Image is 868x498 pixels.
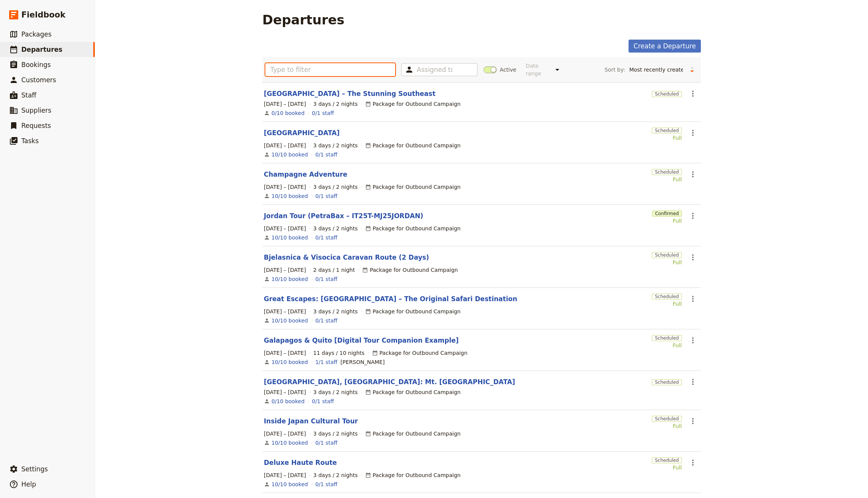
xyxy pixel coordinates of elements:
[271,358,308,366] a: View the bookings for this departure
[264,266,306,274] span: [DATE] – [DATE]
[21,122,51,129] span: Requests
[264,170,347,179] a: Champagne Adventure
[21,107,51,114] span: Suppliers
[652,252,682,258] span: Scheduled
[21,465,48,473] span: Settings
[652,134,682,142] div: Full
[652,259,682,266] div: Full
[264,89,436,98] a: [GEOGRAPHIC_DATA] – The Stunning Southeast
[271,234,308,241] a: View the bookings for this departure
[365,471,461,479] div: Package for Outbound Campaign
[21,46,62,53] span: Departures
[313,308,358,315] span: 3 days / 2 nights
[264,225,306,232] span: [DATE] – [DATE]
[652,128,682,134] span: Scheduled
[271,151,308,158] a: View the bookings for this departure
[264,128,340,137] a: [GEOGRAPHIC_DATA]
[686,292,699,305] button: Actions
[264,458,337,467] a: Deluxe Haute Route
[264,142,306,149] span: [DATE] – [DATE]
[313,388,358,396] span: 3 days / 2 nights
[21,91,37,99] span: Staff
[340,358,385,366] span: Reid Coen
[652,464,682,471] div: Full
[652,342,682,349] div: Full
[264,308,306,315] span: [DATE] – [DATE]
[312,109,334,117] a: 0/1 staff
[626,64,686,75] select: Sort by:
[365,388,461,396] div: Package for Outbound Campaign
[417,65,453,74] input: Assigned to
[313,430,358,437] span: 3 days / 2 nights
[264,100,306,108] span: [DATE] – [DATE]
[652,211,682,217] span: Confirmed
[21,137,39,145] span: Tasks
[313,225,358,232] span: 3 days / 2 nights
[264,336,459,345] a: Galapagos & Quito [Digital Tour Companion Example]
[686,415,699,428] button: Actions
[271,109,305,117] a: View the bookings for this departure
[500,66,516,73] span: Active
[312,397,334,405] a: 0/1 staff
[315,439,337,447] a: 0/1 staff
[21,9,65,21] span: Fieldbook
[629,40,701,53] a: Create a Departure
[271,480,308,488] a: View the bookings for this departure
[652,294,682,300] span: Scheduled
[362,266,458,274] div: Package for Outbound Campaign
[264,377,515,386] a: [GEOGRAPHIC_DATA], [GEOGRAPHIC_DATA]: Mt. [GEOGRAPHIC_DATA]
[686,334,699,347] button: Actions
[264,183,306,191] span: [DATE] – [DATE]
[686,64,698,75] button: Change sort direction
[652,176,682,183] div: Full
[271,317,308,324] a: View the bookings for this departure
[315,358,337,366] a: 1/1 staff
[652,91,682,97] span: Scheduled
[262,12,345,27] h1: Departures
[652,300,682,308] div: Full
[365,183,461,191] div: Package for Outbound Campaign
[271,397,305,405] a: View the bookings for this departure
[264,417,358,426] a: Inside Japan Cultural Tour
[652,457,682,463] span: Scheduled
[315,317,337,324] a: 0/1 staff
[365,142,461,149] div: Package for Outbound Campaign
[686,251,699,264] button: Actions
[271,192,308,200] a: View the bookings for this departure
[315,275,337,283] a: 0/1 staff
[21,76,56,84] span: Customers
[21,480,36,488] span: Help
[686,375,699,388] button: Actions
[652,217,682,225] div: Full
[313,183,358,191] span: 3 days / 2 nights
[652,169,682,175] span: Scheduled
[21,61,51,69] span: Bookings
[313,471,358,479] span: 3 days / 2 nights
[264,253,429,262] a: Bjelasnica & Visocica Caravan Route (2 Days)
[315,480,337,488] a: 0/1 staff
[686,456,699,469] button: Actions
[265,63,395,76] input: Type to filter
[652,335,682,341] span: Scheduled
[686,126,699,139] button: Actions
[264,388,306,396] span: [DATE] – [DATE]
[686,168,699,181] button: Actions
[372,349,468,357] div: Package for Outbound Campaign
[686,209,699,222] button: Actions
[264,471,306,479] span: [DATE] – [DATE]
[652,416,682,422] span: Scheduled
[21,30,51,38] span: Packages
[264,211,423,220] a: Jordan Tour (PetraBax – IT25T-MJ25JORDAN)
[271,275,308,283] a: View the bookings for this departure
[315,151,337,158] a: 0/1 staff
[365,430,461,437] div: Package for Outbound Campaign
[365,225,461,232] div: Package for Outbound Campaign
[264,349,306,357] span: [DATE] – [DATE]
[264,294,517,303] a: Great Escapes: [GEOGRAPHIC_DATA] – The Original Safari Destination
[652,422,682,430] div: Full
[652,379,682,385] span: Scheduled
[686,87,699,100] button: Actions
[315,192,337,200] a: 0/1 staff
[313,142,358,149] span: 3 days / 2 nights
[365,308,461,315] div: Package for Outbound Campaign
